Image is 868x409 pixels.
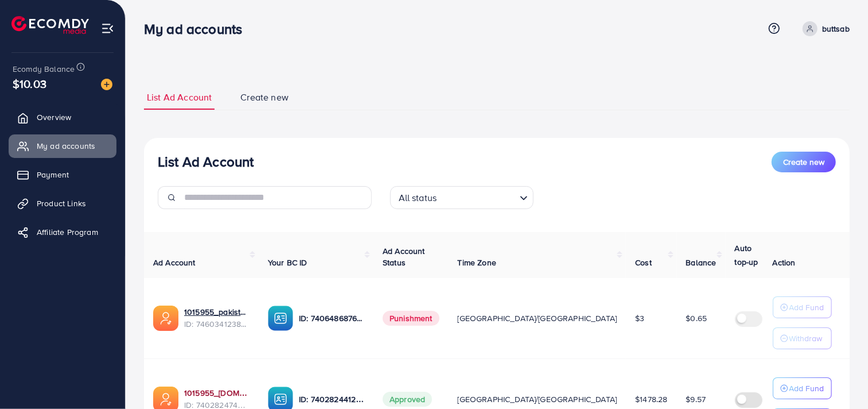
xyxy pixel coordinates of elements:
[635,257,652,268] span: Cost
[458,312,617,324] span: [GEOGRAPHIC_DATA]/[GEOGRAPHIC_DATA]
[144,21,251,37] h3: My ad accounts
[268,257,308,268] span: Your BC ID
[101,22,114,35] img: menu
[390,186,534,209] div: Search for option
[735,241,768,269] p: Auto top-up
[789,331,823,345] p: Withdraw
[13,63,75,75] span: Ecomdy Balance
[686,393,706,405] span: $9.57
[37,140,95,152] span: My ad accounts
[783,156,824,168] span: Create new
[184,387,250,399] a: 1015955_[DOMAIN_NAME]_1723604466394
[458,393,617,405] span: [GEOGRAPHIC_DATA]/[GEOGRAPHIC_DATA]
[383,245,425,268] span: Ad Account Status
[11,16,89,34] img: logo
[9,106,116,129] a: Overview
[37,198,86,209] span: Product Links
[9,221,116,244] a: Affiliate Program
[13,75,46,92] span: $10.03
[9,192,116,215] a: Product Links
[798,21,850,36] a: buttsab
[147,91,212,104] span: List Ad Account
[37,169,69,180] span: Payment
[686,257,717,268] span: Balance
[184,306,250,330] div: <span class='underline'>1015955_pakistan_1736996056634</span></br>7460341238940745744
[635,312,644,324] span: $3
[440,187,515,206] input: Search for option
[9,134,116,157] a: My ad accounts
[789,300,824,314] p: Add Fund
[184,306,250,318] a: 1015955_pakistan_1736996056634
[635,393,667,405] span: $1478.28
[686,312,707,324] span: $0.65
[383,311,439,326] span: Punishment
[772,152,836,172] button: Create new
[819,357,859,400] iframe: Chat
[299,392,364,406] p: ID: 7402824412224864257
[240,91,289,104] span: Create new
[383,392,432,407] span: Approved
[153,257,196,268] span: Ad Account
[822,22,850,36] p: buttsab
[773,296,832,318] button: Add Fund
[153,306,178,331] img: ic-ads-acc.e4c84228.svg
[773,327,832,349] button: Withdraw
[299,311,364,325] p: ID: 7406486876917432336
[773,377,832,399] button: Add Fund
[458,257,496,268] span: Time Zone
[101,79,112,90] img: image
[396,190,439,206] span: All status
[37,226,98,238] span: Affiliate Program
[9,163,116,186] a: Payment
[184,318,250,330] span: ID: 7460341238940745744
[773,257,796,268] span: Action
[158,153,254,170] h3: List Ad Account
[37,111,71,123] span: Overview
[268,306,293,331] img: ic-ba-acc.ded83a64.svg
[789,381,824,395] p: Add Fund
